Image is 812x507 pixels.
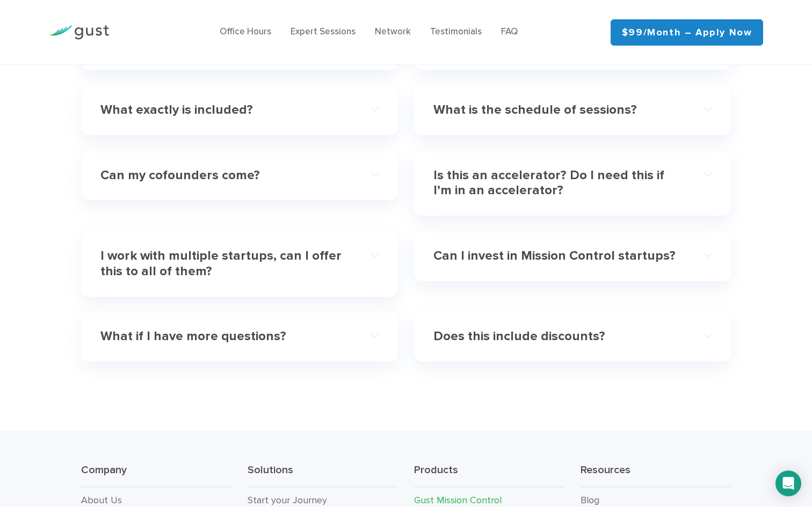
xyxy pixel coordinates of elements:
[433,329,684,344] h4: Does this include discounts?
[100,248,351,280] h4: I work with multiple startups, can I offer this to all of them?
[220,26,271,37] a: Office Hours
[430,26,482,37] a: Testimonials
[433,248,684,264] h4: Can I invest in Mission Control startups?
[100,102,351,118] h4: What exactly is included?
[291,26,356,37] a: Expert Sessions
[433,168,684,199] h4: Is this an accelerator? Do I need this if I’m in an accelerator?
[581,463,731,487] h3: Resources
[100,168,351,183] h4: Can my cofounders come?
[248,495,327,506] a: Start your Journey
[433,102,684,118] h4: What is the schedule of sessions?
[100,329,351,344] h4: What if I have more questions?
[414,463,564,487] h3: Products
[248,463,398,487] h3: Solutions
[375,26,411,37] a: Network
[81,495,122,506] a: About Us
[611,19,764,46] a: $99/month – Apply Now
[775,471,801,496] div: Open Intercom Messenger
[581,495,599,506] a: Blog
[49,25,109,40] img: Gust Logo
[414,495,502,506] a: Gust Mission Control
[81,463,231,487] h3: Company
[501,26,518,37] a: FAQ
